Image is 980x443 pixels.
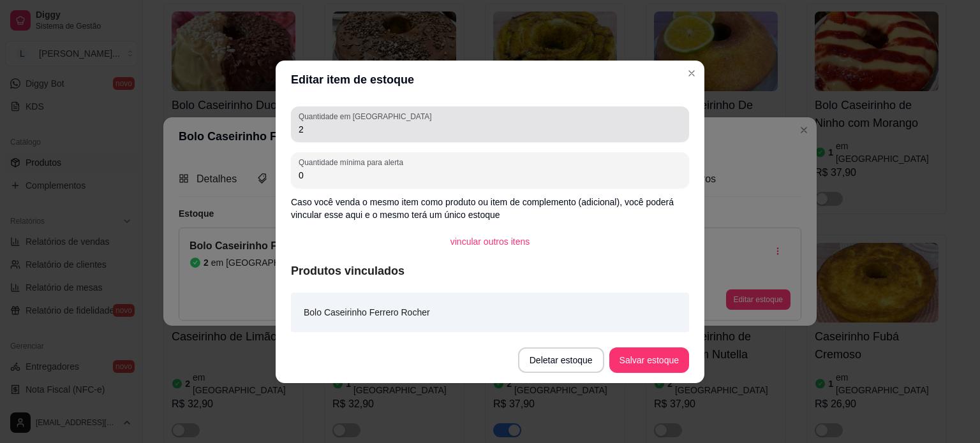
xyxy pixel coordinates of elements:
input: Quantidade em estoque [299,123,681,136]
button: Close [681,63,702,84]
header: Editar item de estoque [276,61,704,99]
button: vincular outros itens [440,229,540,254]
input: Quantidade mínima para alerta [299,169,681,182]
button: Deletar estoque [518,347,604,373]
label: Quantidade em [GEOGRAPHIC_DATA] [299,111,436,122]
label: Quantidade mínima para alerta [299,157,408,168]
button: Salvar estoque [609,347,689,373]
p: Caso você venda o mesmo item como produto ou item de complemento (adicional), você poderá vincula... [291,196,689,221]
article: Produtos vinculados [291,262,689,280]
article: Bolo Caseirinho Ferrero Rocher [304,305,430,319]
